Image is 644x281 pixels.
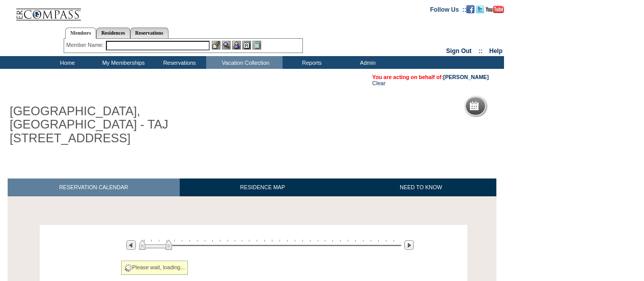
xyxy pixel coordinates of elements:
[345,178,496,196] a: NEED TO KNOW
[66,41,105,49] div: Member Name:
[150,56,206,69] td: Reservations
[283,56,339,69] td: Reports
[489,47,502,55] a: Help
[232,41,241,49] img: Impersonate
[180,178,346,196] a: RESIDENCE MAP
[96,28,130,38] a: Residences
[486,6,504,13] img: Subscribe to our YouTube Channel
[206,56,283,69] td: Vacation Collection
[94,56,150,69] td: My Memberships
[404,240,414,250] img: Next
[8,178,180,196] a: RESERVATION CALENDAR
[466,5,474,13] img: Become our fan on Facebook
[446,47,471,55] a: Sign Out
[130,28,169,38] a: Reservations
[126,240,136,250] img: Previous
[476,6,484,12] a: Follow us on Twitter
[124,264,132,272] img: spinner2.gif
[38,56,94,69] td: Home
[466,6,474,12] a: Become our fan on Facebook
[483,103,561,110] h5: Reservation Calendar
[430,5,466,13] td: Follow Us ::
[65,28,96,39] a: Members
[476,5,484,13] img: Follow us on Twitter
[372,80,385,86] a: Clear
[121,261,188,275] div: Please wait, loading...
[242,41,251,49] img: Reservations
[339,56,395,69] td: Admin
[253,41,261,49] img: b_calculator.gif
[486,6,504,12] a: Subscribe to our YouTube Channel
[8,103,236,147] h1: [GEOGRAPHIC_DATA], [GEOGRAPHIC_DATA] - TAJ [STREET_ADDRESS]
[479,47,483,55] span: ::
[372,74,489,80] span: You are acting on behalf of:
[212,41,220,49] img: b_edit.gif
[443,74,489,80] a: [PERSON_NAME]
[222,41,231,49] img: View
